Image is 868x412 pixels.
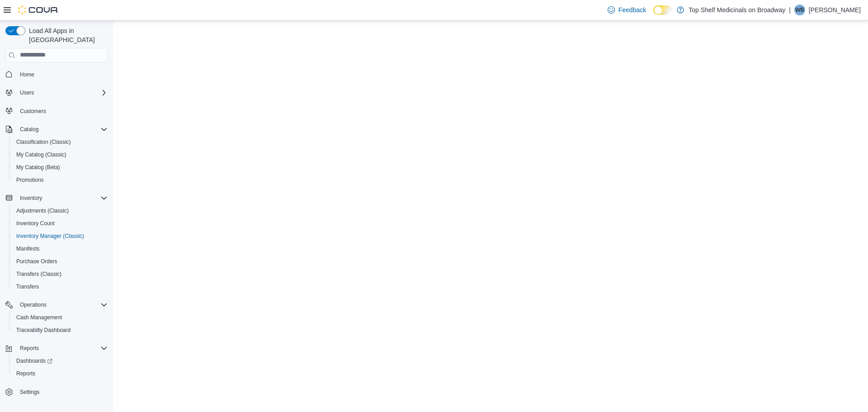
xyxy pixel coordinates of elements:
span: Classification (Classic) [16,138,71,146]
input: Dark Mode [653,5,672,15]
div: WAYLEN BUNN [794,5,805,15]
span: Manifests [13,243,108,254]
button: Customers [2,104,111,118]
span: Reports [16,370,35,377]
button: Settings [2,385,111,398]
span: Operations [20,301,47,308]
a: Classification (Classic) [13,137,75,147]
a: Transfers [13,281,42,292]
button: Promotions [9,174,111,186]
a: Home [16,69,38,80]
button: Transfers [9,280,111,293]
button: My Catalog (Classic) [9,148,111,161]
a: Reports [13,368,39,379]
button: Reports [9,367,111,380]
a: Customers [16,106,50,117]
button: Manifests [9,242,111,255]
span: Load All Apps in [GEOGRAPHIC_DATA] [25,26,108,44]
span: Classification (Classic) [13,137,108,147]
a: Transfers (Classic) [13,269,65,279]
button: Home [2,68,111,81]
p: Top Shelf Medicinals on Broadway [689,5,785,15]
button: Inventory [2,192,111,204]
span: Home [16,69,108,80]
a: Promotions [13,175,47,185]
a: Feedback [604,1,650,19]
img: Cova [18,5,59,14]
span: Adjustments (Classic) [13,205,108,216]
span: Purchase Orders [13,256,108,267]
a: Adjustments (Classic) [13,205,72,216]
button: Adjustments (Classic) [9,204,111,217]
button: Cash Management [9,311,111,324]
a: Manifests [13,243,43,254]
span: Catalog [20,126,38,133]
p: | [789,5,791,15]
span: Dashboards [13,355,108,366]
span: Transfers [13,281,108,292]
span: Customers [16,105,108,117]
button: Purchase Orders [9,255,111,268]
span: Home [20,71,34,78]
button: Inventory Manager (Classic) [9,230,111,242]
span: Promotions [16,176,44,184]
a: Dashboards [13,355,56,366]
span: Inventory [16,193,108,204]
button: Classification (Classic) [9,136,111,148]
span: Transfers [16,283,39,290]
button: Inventory Count [9,217,111,230]
span: Dark Mode [653,15,654,15]
span: My Catalog (Beta) [16,164,60,171]
p: [PERSON_NAME] [809,5,861,15]
a: Inventory Count [13,218,58,229]
button: Reports [16,343,42,354]
span: Catalog [16,124,108,135]
button: Transfers (Classic) [9,268,111,280]
span: Reports [20,345,39,352]
a: Settings [16,387,43,398]
button: Operations [2,298,111,311]
a: My Catalog (Classic) [13,149,70,160]
span: Reports [13,368,108,379]
button: Catalog [2,123,111,136]
span: Inventory Manager (Classic) [13,231,108,242]
span: My Catalog (Classic) [16,151,66,158]
span: Promotions [13,175,108,185]
a: My Catalog (Beta) [13,162,64,173]
button: Traceabilty Dashboard [9,324,111,336]
span: WB [795,5,804,15]
span: Operations [16,299,108,310]
span: My Catalog (Classic) [13,149,108,160]
button: My Catalog (Beta) [9,161,111,174]
a: Traceabilty Dashboard [13,325,74,336]
span: Dashboards [16,357,52,365]
span: Manifests [16,245,39,252]
span: Adjustments (Classic) [16,207,69,214]
button: Reports [2,342,111,355]
span: Inventory Count [13,218,108,229]
span: Settings [16,386,108,398]
button: Inventory [16,193,46,204]
span: Transfers (Classic) [13,269,108,279]
span: Settings [20,388,39,396]
span: Traceabilty Dashboard [16,327,71,334]
a: Inventory Manager (Classic) [13,231,88,242]
a: Cash Management [13,312,66,323]
span: Traceabilty Dashboard [13,325,108,336]
span: Cash Management [13,312,108,323]
a: Purchase Orders [13,256,61,267]
button: Users [16,87,38,98]
span: Users [16,87,108,98]
span: Inventory Count [16,220,55,227]
span: Users [20,89,34,96]
button: Catalog [16,124,42,135]
span: Feedback [618,5,646,14]
span: Transfers (Classic) [16,270,61,278]
button: Users [2,86,111,99]
a: Dashboards [9,355,111,367]
span: Reports [16,343,108,354]
span: Cash Management [16,314,62,321]
span: Purchase Orders [16,258,57,265]
span: Inventory [20,194,42,202]
span: My Catalog (Beta) [13,162,108,173]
